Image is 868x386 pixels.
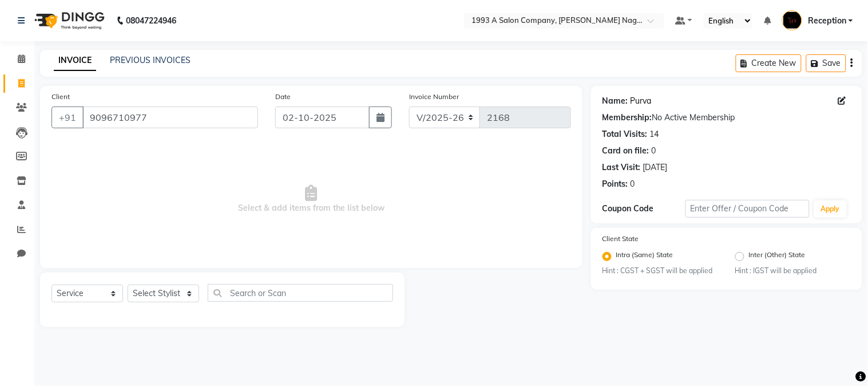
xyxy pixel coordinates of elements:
[603,112,652,124] div: Membership:
[603,234,639,244] label: Client State
[51,107,84,128] button: +91
[208,284,393,302] input: Search or Scan
[749,250,806,263] label: Inter (Other) State
[603,266,718,276] small: Hint : CGST + SGST will be applied
[409,92,459,102] label: Invoice Number
[616,250,673,263] label: Intra (Same) State
[603,112,851,124] div: No Active Membership
[82,107,258,128] input: Search by Name/Mobile/Email/Code
[806,54,846,72] button: Save
[808,15,846,27] span: Reception
[631,95,652,107] a: Purva
[603,178,628,190] div: Points:
[736,54,802,72] button: Create New
[603,203,685,215] div: Coupon Code
[735,266,851,276] small: Hint : IGST will be applied
[51,142,571,257] span: Select & add items from the list below
[782,10,802,30] img: Reception
[29,5,108,37] img: logo
[275,92,291,102] label: Date
[652,145,656,157] div: 0
[603,95,628,107] div: Name:
[51,92,70,102] label: Client
[603,145,649,157] div: Card on file:
[603,162,641,174] div: Last Visit:
[631,178,635,190] div: 0
[110,55,191,65] a: PREVIOUS INVOICES
[603,128,648,140] div: Total Visits:
[814,200,847,218] button: Apply
[54,50,96,71] a: INVOICE
[126,5,176,37] b: 08047224946
[685,200,810,218] input: Enter Offer / Coupon Code
[650,128,659,140] div: 14
[643,162,668,174] div: [DATE]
